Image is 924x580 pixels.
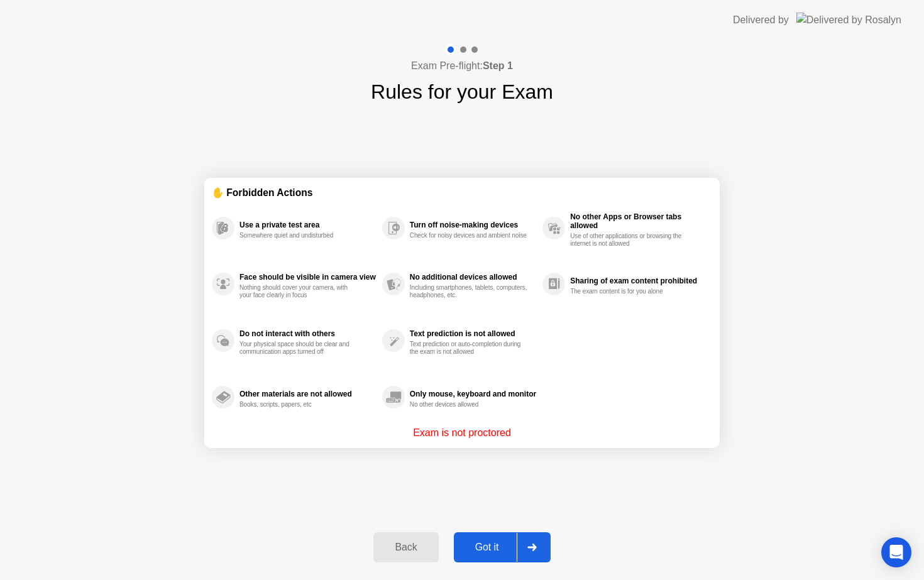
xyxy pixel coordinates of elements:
[239,232,358,239] div: Somewhere quiet and undisturbed
[410,390,536,398] div: Only mouse, keyboard and monitor
[410,401,529,408] div: No other devices allowed
[454,532,551,562] button: Got it
[239,221,376,229] div: Use a private test area
[410,329,536,338] div: Text prediction is not allowed
[796,13,901,27] img: Delivered by Rosalyn
[410,221,536,229] div: Turn off noise-making devices
[733,13,789,28] div: Delivered by
[570,276,706,285] div: Sharing of exam content prohibited
[212,185,712,200] div: ✋ Forbidden Actions
[377,542,434,553] div: Back
[570,288,689,295] div: The exam content is for you alone
[239,390,376,398] div: Other materials are not allowed
[881,537,911,567] div: Open Intercom Messenger
[239,284,358,299] div: Nothing should cover your camera, with your face clearly in focus
[239,329,376,338] div: Do not interact with others
[373,532,438,562] button: Back
[570,233,689,248] div: Use of other applications or browsing the internet is not allowed
[413,425,511,440] p: Exam is not proctored
[570,212,706,230] div: No other Apps or Browser tabs allowed
[483,60,513,71] b: Step 1
[458,542,517,553] div: Got it
[410,284,529,299] div: Including smartphones, tablets, computers, headphones, etc.
[410,273,536,282] div: No additional devices allowed
[239,273,376,282] div: Face should be visible in camera view
[410,341,529,356] div: Text prediction or auto-completion during the exam is not allowed
[239,341,358,356] div: Your physical space should be clear and communication apps turned off
[410,232,529,239] div: Check for noisy devices and ambient noise
[239,401,358,408] div: Books, scripts, papers, etc
[371,77,553,107] h1: Rules for your Exam
[411,58,513,74] h4: Exam Pre-flight:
